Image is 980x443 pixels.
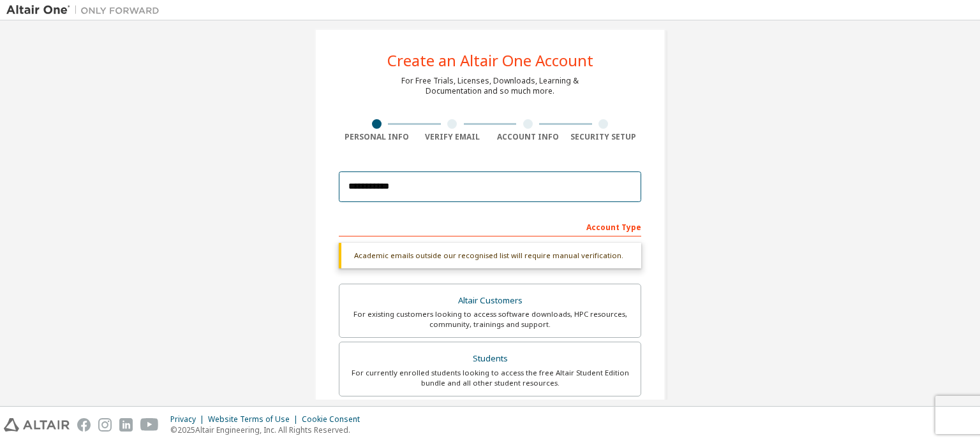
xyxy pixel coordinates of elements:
div: For existing customers looking to access software downloads, HPC resources, community, trainings ... [347,309,633,330]
div: Create an Altair One Account [387,53,593,68]
img: instagram.svg [98,418,112,432]
div: Academic emails outside our recognised list will require manual verification. [339,243,641,268]
img: facebook.svg [77,418,91,432]
p: © 2025 Altair Engineering, Inc. All Rights Reserved. [170,425,367,435]
div: Cookie Consent [302,414,367,425]
div: For Free Trials, Licenses, Downloads, Learning & Documentation and so much more. [401,76,579,96]
img: linkedin.svg [119,418,133,432]
div: Altair Customers [347,292,633,310]
img: altair_logo.svg [4,418,70,432]
div: For currently enrolled students looking to access the free Altair Student Edition bundle and all ... [347,368,633,388]
div: Privacy [170,414,208,425]
div: Verify Email [415,132,491,142]
div: Students [347,350,633,368]
div: Security Setup [566,132,642,142]
img: youtube.svg [140,418,159,432]
div: Account Info [490,132,566,142]
div: Website Terms of Use [208,414,302,425]
img: Altair One [6,4,166,17]
div: Account Type [339,216,641,236]
div: Personal Info [339,132,415,142]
